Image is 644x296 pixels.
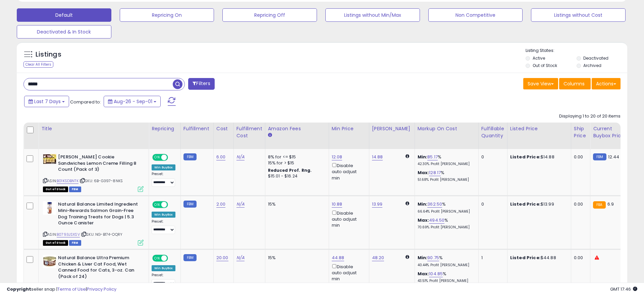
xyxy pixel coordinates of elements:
div: Disable auto adjust min [332,209,364,229]
span: ON [153,255,161,261]
a: 90.75 [427,254,439,261]
div: Amazon Fees [268,125,326,132]
a: 362.50 [427,201,442,208]
a: 2.00 [216,201,226,208]
button: Default [17,8,111,22]
b: Listed Price: [510,154,541,160]
small: FBM [183,254,197,261]
a: 48.20 [372,254,384,261]
button: Actions [592,78,621,89]
strong: Copyright [7,286,31,292]
b: Min: [418,254,428,261]
button: Repricing On [120,8,214,22]
a: B0793JSXSV [57,232,80,237]
div: Win BuyBox [152,265,175,271]
span: 6.9 [607,201,614,207]
span: OFF [167,255,178,261]
div: Clear All Filters [23,61,53,68]
div: 1 [481,255,502,261]
img: 41XadDoE59L._SL40_.jpg [43,255,56,268]
span: All listings that are currently out of stock and unavailable for purchase on Amazon [43,187,68,192]
div: 15% [268,201,324,207]
div: 15% [268,255,324,261]
a: 128.17 [429,169,441,176]
span: All listings that are currently out of stock and unavailable for purchase on Amazon [43,240,68,246]
a: N/A [236,201,245,208]
div: Repricing [152,125,178,132]
button: Deactivated & In Stock [17,25,111,39]
button: Listings without Cost [531,8,626,22]
button: Listings without Min/Max [325,8,420,22]
div: Preset: [152,219,175,234]
div: Current Buybox Price [593,125,628,139]
small: FBM [183,201,197,208]
b: Natural Balance Limited Ingredient Mini-Rewards Salmon Grain-Free Dog Training Treats for Dogs | ... [58,201,140,228]
a: 10.88 [332,201,342,208]
div: % [418,271,473,283]
button: Non Competitive [428,8,523,22]
img: 51FmL3XZblL._SL40_.jpg [43,154,56,164]
div: Fulfillment [183,125,211,132]
div: $14.88 [510,154,566,160]
span: FBM [69,187,81,192]
span: Compared to: [70,99,101,105]
div: 0.00 [574,154,585,160]
button: Filters [188,78,214,90]
div: 15% for > $15 [268,160,324,166]
span: | SKU: NG-B174-OQRY [81,232,122,237]
div: % [418,154,473,166]
div: Ship Price [574,125,587,139]
b: Natural Balance Ultra Premium Chicken & Liver Cat Food, Wet Canned Food for Cats, 3-oz. Can (Pack... [58,255,140,281]
b: Min: [418,154,428,160]
small: FBA [593,201,605,209]
div: $13.99 [510,201,566,207]
a: Terms of Use [57,286,86,292]
div: Fulfillable Quantity [481,125,504,139]
p: 40.44% Profit [PERSON_NAME] [418,263,473,268]
div: Win BuyBox [152,212,175,218]
div: Cost [216,125,231,132]
label: Active [533,55,545,61]
a: 494.50 [429,217,444,224]
div: $15.01 - $16.24 [268,173,324,179]
span: Columns [563,80,585,87]
div: % [418,201,473,214]
span: OFF [167,202,178,208]
button: Last 7 Days [24,96,69,107]
div: ASIN: [43,201,144,245]
div: [PERSON_NAME] [372,125,412,132]
div: Disable auto adjust min [332,162,364,181]
div: % [418,217,473,230]
span: FBM [69,240,81,246]
th: The percentage added to the cost of goods (COGS) that forms the calculator for Min & Max prices. [415,123,478,149]
b: Max: [418,271,429,277]
span: ON [153,155,161,160]
p: 51.68% Profit [PERSON_NAME] [418,177,473,182]
a: 44.88 [332,254,344,261]
div: Listed Price [510,125,568,132]
span: 12.44 [608,154,620,160]
div: 0.00 [574,201,585,207]
b: Listed Price: [510,201,541,207]
span: ON [153,202,161,208]
a: 20.00 [216,254,228,261]
div: 0 [481,154,502,160]
a: N/A [236,254,245,261]
a: 12.08 [332,154,342,160]
div: Fulfillment Cost [236,125,262,139]
label: Archived [583,63,601,68]
div: Preset: [152,172,175,187]
img: 41N9L2HIZDL._SL40_.jpg [43,201,56,215]
button: Aug-26 - Sep-01 [104,96,161,107]
p: 66.64% Profit [PERSON_NAME] [418,209,473,214]
small: FBM [183,153,197,160]
small: FBM [593,153,606,160]
div: % [418,255,473,267]
div: seller snap | | [7,286,116,293]
div: ASIN: [43,154,144,191]
p: 70.69% Profit [PERSON_NAME] [418,225,473,230]
label: Out of Stock [533,63,557,68]
div: Displaying 1 to 20 of 20 items [559,113,621,120]
div: % [418,170,473,182]
h5: Listings [36,50,61,59]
